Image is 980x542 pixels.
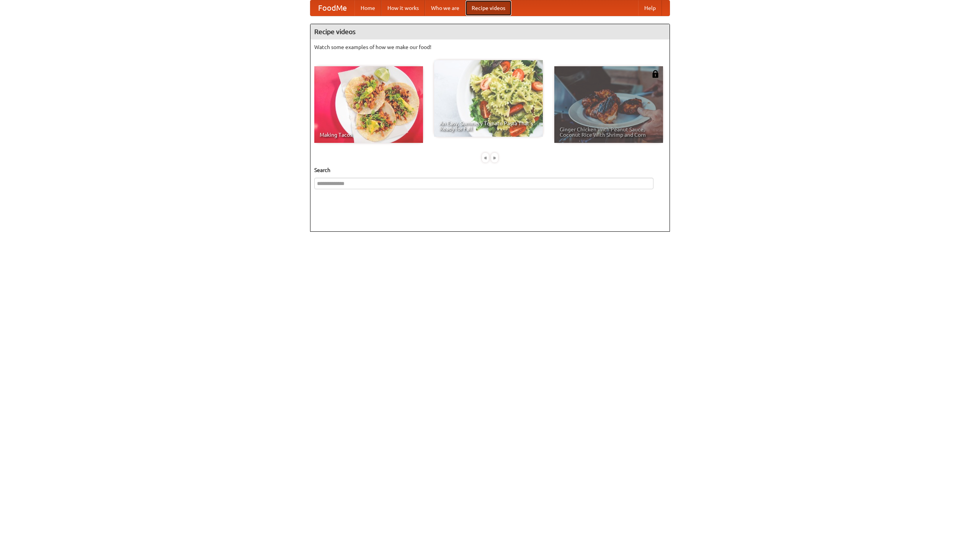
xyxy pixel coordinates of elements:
a: Who we are [425,0,465,16]
a: Help [638,0,662,16]
a: FoodMe [310,0,354,16]
span: Making Tacos [320,132,418,138]
span: An Easy, Summery Tomato Pasta That's Ready for Fall [439,121,537,131]
h4: Recipe videos [310,24,670,39]
div: » [491,153,498,162]
a: How it works [381,0,425,16]
div: « [482,153,489,162]
a: Making Tacos [314,66,423,143]
a: An Easy, Summery Tomato Pasta That's Ready for Fall [434,60,543,137]
h5: Search [314,166,666,174]
a: Home [354,0,381,16]
p: Watch some examples of how we make our food! [314,43,666,51]
a: Recipe videos [465,0,511,16]
img: 483408.png [652,70,659,78]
